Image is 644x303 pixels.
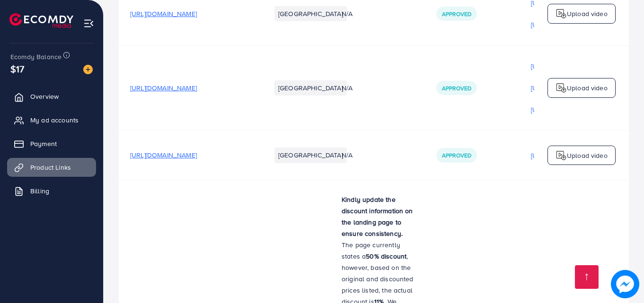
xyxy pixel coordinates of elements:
p: Upload video [567,8,608,19]
li: [GEOGRAPHIC_DATA] [274,80,347,95]
span: Billing [30,186,49,196]
a: Payment [7,134,96,153]
span: Approved [442,10,471,18]
strong: 50% discount [366,251,406,261]
span: Ecomdy Balance [10,52,62,61]
p: [URL][DOMAIN_NAME] [531,150,598,161]
p: [URL][DOMAIN_NAME] [531,19,598,30]
span: Product Links [30,163,71,172]
span: Approved [442,151,471,159]
a: Billing [7,182,96,200]
span: N/A [342,150,353,160]
span: Approved [442,84,471,92]
span: $17 [10,62,24,76]
p: [URL][DOMAIN_NAME] [531,61,598,72]
span: [URL][DOMAIN_NAME] [130,9,197,18]
span: Overview [30,92,59,101]
span: N/A [342,9,353,18]
img: logo [556,82,567,94]
li: [GEOGRAPHIC_DATA] [274,147,347,163]
img: image [611,270,639,298]
img: image [83,65,93,74]
p: [URL][DOMAIN_NAME] [531,104,598,115]
img: menu [83,18,94,29]
span: N/A [342,83,353,93]
span: Payment [30,139,57,148]
a: Overview [7,87,96,106]
p: Upload video [567,82,608,94]
p: [URL][DOMAIN_NAME] [531,82,598,94]
img: logo [556,150,567,161]
span: [URL][DOMAIN_NAME] [130,150,197,160]
span: My ad accounts [30,115,79,125]
img: logo [556,8,567,19]
span: [URL][DOMAIN_NAME] [130,83,197,93]
img: logo [9,13,73,28]
li: [GEOGRAPHIC_DATA] [274,6,347,21]
a: My ad accounts [7,111,96,130]
p: Upload video [567,150,608,161]
strong: Kindly update the discount information on the landing page to ensure consistency. [342,195,413,238]
a: Product Links [7,158,96,177]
